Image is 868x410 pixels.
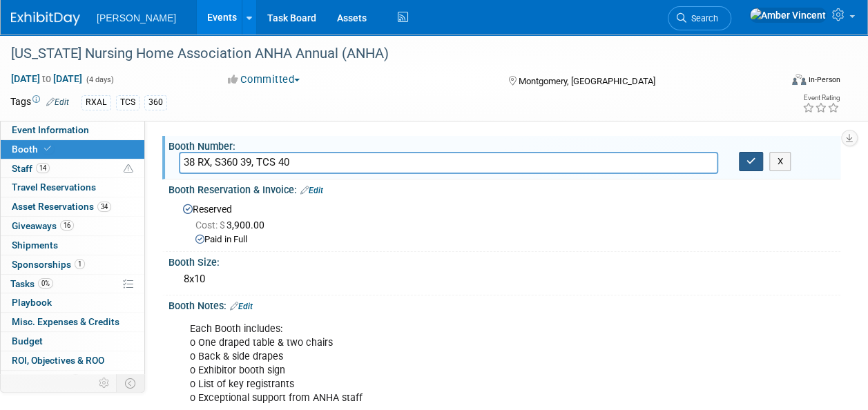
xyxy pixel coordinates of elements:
span: Budget [12,335,43,346]
a: Event Information [1,121,144,139]
img: Format-Inperson.png [792,74,806,85]
span: 14 [36,163,50,173]
span: Tasks [10,278,53,289]
a: Edit [300,186,323,195]
div: RXAL [81,95,111,110]
i: Booth reservation complete [44,145,51,153]
div: Paid in Full [195,233,830,246]
div: Booth Number: [168,136,840,153]
span: [DATE] [DATE] [10,72,83,85]
div: In-Person [808,75,840,85]
a: Booth [1,140,144,159]
a: Staff14 [1,159,144,178]
span: 0% [38,278,53,289]
img: Amber Vincent [749,8,827,23]
span: Playbook [12,297,52,308]
td: Tags [10,95,69,110]
span: 34 [97,202,111,212]
button: Committed [223,72,305,87]
span: Potential Scheduling Conflict -- at least one attendee is tagged in another overlapping event. [124,163,133,175]
a: Playbook [1,293,144,312]
div: Reserved [179,199,830,246]
a: Search [668,6,731,30]
span: Giveaways [12,220,74,231]
a: Misc. Expenses & Credits [1,313,144,331]
span: (4 days) [85,75,114,84]
a: Travel Reservations [1,178,144,197]
td: Personalize Event Tab Strip [93,374,117,392]
span: Montgomery, [GEOGRAPHIC_DATA] [519,76,655,86]
div: Booth Size: [168,252,840,269]
div: Event Format [720,72,840,92]
a: Tasks0% [1,275,144,293]
div: 360 [144,95,167,110]
span: Travel Reservations [12,182,96,193]
span: Cost: $ [195,219,226,231]
span: Event Information [12,124,89,135]
span: 3,900.00 [195,219,270,231]
div: Booth Reservation & Invoice: [168,179,840,197]
div: [US_STATE] Nursing Home Association ANHA Annual (ANHA) [6,41,769,66]
span: Staff [12,163,50,174]
span: 16 [60,220,74,231]
a: Budget [1,332,144,351]
span: Booth [12,144,54,155]
img: ExhibitDay [11,12,80,26]
a: Edit [46,97,69,107]
span: to [40,73,53,84]
a: ROI, Objectives & ROO [1,351,144,370]
span: ROI, Objectives & ROO [12,355,104,366]
span: Asset Reservations [12,201,111,212]
a: Sponsorships1 [1,255,144,274]
span: Sponsorships [12,259,85,270]
span: Attachments [12,374,81,385]
a: Attachments5 [1,371,144,389]
span: Shipments [12,240,58,251]
td: Toggle Event Tabs [117,374,145,392]
span: Search [686,13,718,23]
div: 8x10 [179,269,830,290]
span: Misc. Expenses & Credits [12,316,119,327]
div: TCS [116,95,139,110]
a: Shipments [1,236,144,255]
span: [PERSON_NAME] [97,12,176,23]
a: Edit [230,302,253,311]
span: 1 [75,259,85,269]
div: Booth Notes: [168,295,840,313]
div: Event Rating [802,95,840,101]
button: X [769,152,791,171]
a: Giveaways16 [1,217,144,235]
span: 5 [70,374,81,384]
a: Asset Reservations34 [1,197,144,216]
